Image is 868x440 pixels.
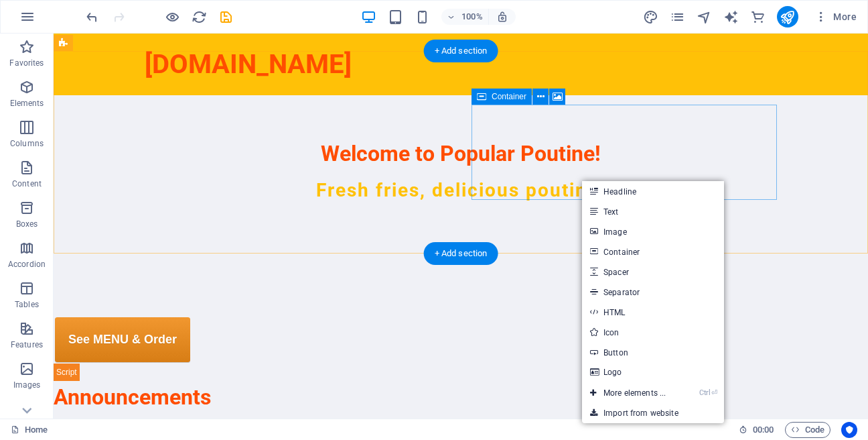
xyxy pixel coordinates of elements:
[164,9,180,25] button: Click here to leave preview mode and continue editing
[777,6,798,27] button: publish
[84,9,100,25] button: undo
[670,9,686,25] button: pages
[424,40,498,62] div: + Add section
[697,9,713,25] button: navigator
[723,9,739,25] button: text_generator
[9,58,44,68] p: Favorites
[582,221,724,241] a: Image
[12,178,42,189] p: Content
[84,9,100,25] i: Undo: Change text (Ctrl+Z)
[10,98,44,109] p: Elements
[791,422,824,438] span: Code
[762,425,764,435] span: :
[739,422,774,438] h6: Session time
[441,9,489,25] button: 100%
[670,9,685,25] i: Pages (Ctrl+Alt+S)
[711,388,717,397] i: ⏎
[750,9,766,25] i: Commerce
[582,322,724,342] a: Icon
[814,10,857,23] span: More
[582,241,724,262] a: Container
[218,9,234,25] button: save
[492,93,526,101] span: Container
[191,9,207,25] button: reload
[461,9,483,25] h6: 100%
[582,342,724,362] a: Button
[643,9,658,25] i: Design (Ctrl+Alt+Y)
[841,422,857,438] button: Usercentrics
[11,339,43,350] p: Features
[697,9,712,25] i: Navigator
[15,299,39,310] p: Tables
[582,201,724,221] a: Text
[582,302,724,322] a: HTML
[582,181,724,201] a: Headline
[643,9,659,25] button: design
[753,422,774,438] span: 00 00
[699,388,710,397] i: Ctrl
[809,6,862,27] button: More
[582,383,674,403] a: Ctrl⏎More elements ...
[16,219,38,229] p: Boxes
[582,262,724,282] a: Spacer
[11,422,48,438] a: Click to cancel selection. Double-click to open Pages
[582,362,724,382] a: Logo
[13,380,41,390] p: Images
[424,242,498,265] div: + Add section
[192,9,207,25] i: Reload page
[582,403,724,423] a: Import from website
[723,9,739,25] i: AI Writer
[582,282,724,302] a: Separator
[10,138,44,149] p: Columns
[750,9,766,25] button: commerce
[218,9,234,25] i: Save (Ctrl+S)
[8,259,46,270] p: Accordion
[785,422,830,438] button: Code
